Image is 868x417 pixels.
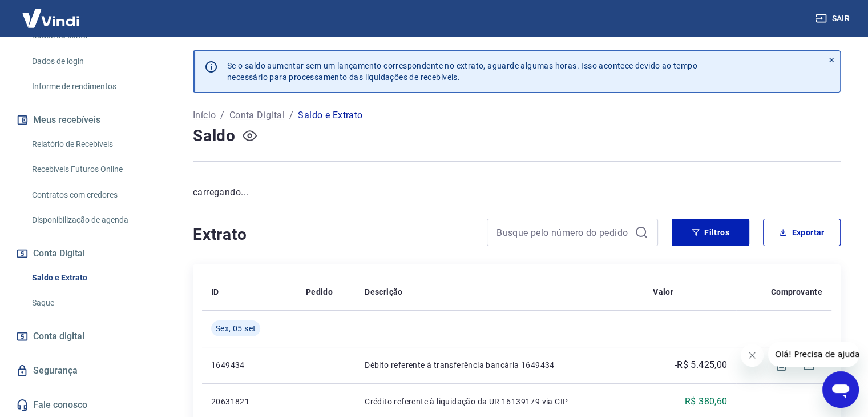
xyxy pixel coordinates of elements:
[216,323,256,334] span: Sex, 05 set
[365,286,403,298] p: Descrição
[741,344,764,367] iframe: Fechar mensagem
[813,8,854,29] button: Sair
[768,342,859,367] iframe: Mensagem da empresa
[14,241,157,266] button: Conta Digital
[193,186,841,199] p: carregando...
[822,371,859,408] iframe: Botão para abrir a janela de mensagens
[193,109,216,122] a: Início
[289,109,293,122] p: /
[7,8,96,17] span: Olá! Precisa de ajuda?
[227,60,697,83] p: Se o saldo aumentar sem um lançamento correspondente no extrato, aguarde algumas horas. Isso acon...
[298,109,362,122] p: Saldo e Extrato
[672,219,749,246] button: Filtros
[193,223,473,246] h4: Extrato
[211,286,219,298] p: ID
[14,358,157,383] a: Segurança
[220,109,224,122] p: /
[27,75,157,98] a: Informe de rendimentos
[211,359,288,371] p: 1649434
[14,324,157,349] a: Conta digital
[685,395,728,408] p: R$ 380,60
[27,209,157,232] a: Disponibilização de agenda
[193,125,236,147] h4: Saldo
[653,286,673,298] p: Valor
[27,266,157,290] a: Saldo e Extrato
[27,291,157,315] a: Saque
[763,219,841,246] button: Exportar
[27,183,157,207] a: Contratos com credores
[365,359,635,371] p: Débito referente à transferência bancária 1649434
[771,286,822,298] p: Comprovante
[675,358,728,372] p: -R$ 5.425,00
[211,396,288,407] p: 20631821
[14,107,157,133] button: Meus recebíveis
[27,158,157,181] a: Recebíveis Futuros Online
[27,50,157,73] a: Dados de login
[27,133,157,156] a: Relatório de Recebíveis
[365,396,635,407] p: Crédito referente à liquidação da UR 16139179 via CIP
[496,224,630,241] input: Busque pelo número do pedido
[306,286,333,298] p: Pedido
[229,109,285,122] a: Conta Digital
[14,1,88,35] img: Vindi
[33,328,84,344] span: Conta digital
